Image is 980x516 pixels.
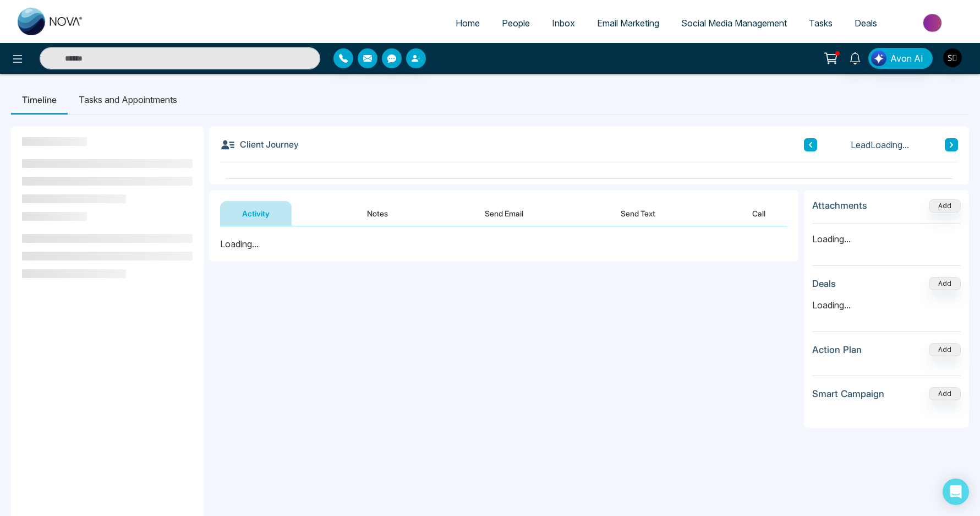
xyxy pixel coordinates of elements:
[809,18,833,29] span: Tasks
[812,388,884,399] h3: Smart Campaign
[812,200,867,211] h3: Attachments
[18,8,84,35] img: Nova CRM Logo
[445,13,491,34] a: Home
[220,137,299,153] h3: Client Journey
[798,13,844,34] a: Tasks
[463,201,545,226] button: Send Email
[456,18,480,29] span: Home
[855,18,877,29] span: Deals
[929,199,961,213] button: Add
[586,13,670,34] a: Email Marketing
[502,18,530,29] span: People
[812,298,961,312] p: Loading...
[552,18,575,29] span: Inbox
[929,343,961,356] button: Add
[894,10,973,35] img: Market-place.gif
[812,344,862,355] h3: Action Plan
[220,237,787,251] div: Loading...
[597,18,659,29] span: Email Marketing
[670,13,798,34] a: Social Media Management
[812,224,961,246] p: Loading...
[730,201,787,226] button: Call
[220,201,292,226] button: Activity
[929,387,961,400] button: Add
[541,13,586,34] a: Inbox
[812,278,836,289] h3: Deals
[929,200,961,210] span: Add
[599,201,677,226] button: Send Text
[851,138,909,151] span: Lead Loading...
[929,277,961,290] button: Add
[943,48,962,67] img: User Avatar
[11,85,68,115] li: Timeline
[943,479,969,505] div: Open Intercom Messenger
[844,13,888,34] a: Deals
[68,85,188,115] li: Tasks and Appointments
[871,51,886,66] img: Lead Flow
[491,13,541,34] a: People
[868,48,933,69] button: Avon AI
[890,52,923,65] span: Avon AI
[681,18,787,29] span: Social Media Management
[345,201,410,226] button: Notes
